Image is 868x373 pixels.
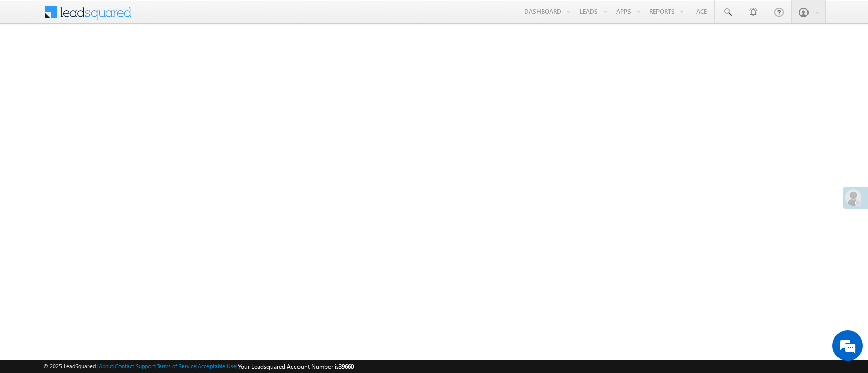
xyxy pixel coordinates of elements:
[157,363,196,369] a: Terms of Service
[339,363,354,370] span: 39660
[43,362,354,371] span: © 2025 LeadSquared | | | | |
[238,363,354,370] span: Your Leadsquared Account Number is
[115,363,155,369] a: Contact Support
[99,363,113,369] a: About
[198,363,236,369] a: Acceptable Use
